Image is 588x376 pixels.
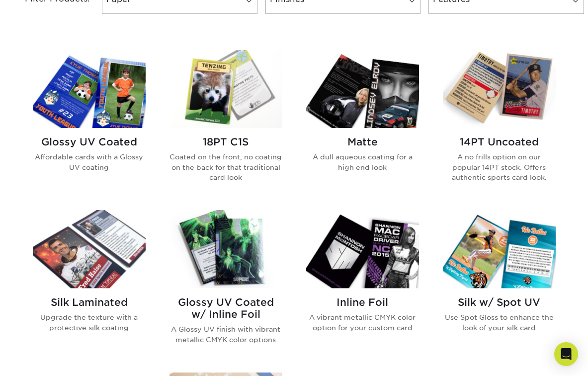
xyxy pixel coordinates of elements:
a: 14PT Uncoated Trading Cards 14PT Uncoated A no frills option on our popular 14PT stock. Offers au... [443,50,556,198]
h2: Silk w/ Spot UV [443,296,556,308]
a: 18PT C1S Trading Cards 18PT C1S Coated on the front, no coating on the back for that traditional ... [169,50,282,198]
p: Upgrade the texture with a protective silk coating [33,312,146,333]
p: A vibrant metallic CMYK color option for your custom card [306,312,419,333]
a: Glossy UV Coated w/ Inline Foil Trading Cards Glossy UV Coated w/ Inline Foil A Glossy UV finish ... [169,210,282,361]
h2: Glossy UV Coated w/ Inline Foil [169,296,282,320]
p: Coated on the front, no coating on the back for that traditional card look [169,152,282,182]
a: Silk w/ Spot UV Trading Cards Silk w/ Spot UV Use Spot Gloss to enhance the look of your silk card [443,210,556,361]
a: Inline Foil Trading Cards Inline Foil A vibrant metallic CMYK color option for your custom card [306,210,419,361]
img: 14PT Uncoated Trading Cards [443,50,556,128]
h2: Inline Foil [306,296,419,308]
h2: 14PT Uncoated [443,136,556,148]
img: Glossy UV Coated w/ Inline Foil Trading Cards [169,210,282,288]
div: Open Intercom Messenger [554,342,578,366]
img: 18PT C1S Trading Cards [169,50,282,128]
p: A Glossy UV finish with vibrant metallic CMYK color options [169,324,282,345]
p: A no frills option on our popular 14PT stock. Offers authentic sports card look. [443,152,556,182]
img: Silk w/ Spot UV Trading Cards [443,210,556,288]
p: A dull aqueous coating for a high end look [306,152,419,172]
img: Matte Trading Cards [306,50,419,128]
a: Silk Laminated Trading Cards Silk Laminated Upgrade the texture with a protective silk coating [33,210,146,361]
h2: Silk Laminated [33,296,146,308]
h2: Matte [306,136,419,148]
a: Glossy UV Coated Trading Cards Glossy UV Coated Affordable cards with a Glossy UV coating [33,50,146,198]
img: Glossy UV Coated Trading Cards [33,50,146,128]
p: Affordable cards with a Glossy UV coating [33,152,146,172]
h2: 18PT C1S [169,136,282,148]
a: Matte Trading Cards Matte A dull aqueous coating for a high end look [306,50,419,198]
p: Use Spot Gloss to enhance the look of your silk card [443,312,556,333]
img: Inline Foil Trading Cards [306,210,419,288]
img: Silk Laminated Trading Cards [33,210,146,288]
h2: Glossy UV Coated [33,136,146,148]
